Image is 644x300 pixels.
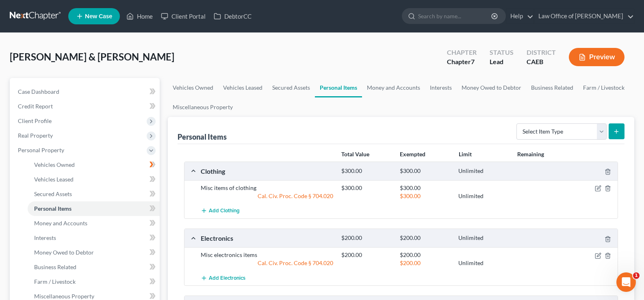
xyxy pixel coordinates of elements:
[197,184,337,192] div: Misc items of clothing
[337,184,396,192] div: $300.00
[197,251,337,259] div: Misc electronics items
[517,151,544,158] strong: Remaining
[11,99,160,114] a: Credit Report
[527,48,556,57] div: District
[490,57,514,67] div: Lead
[471,58,475,65] span: 7
[569,48,624,66] button: Preview
[218,78,267,97] a: Vehicles Leased
[400,151,425,158] strong: Exempted
[34,293,94,300] span: Miscellaneous Property
[34,278,76,285] span: Farm / Livestock
[18,132,53,139] span: Real Property
[18,117,52,124] span: Client Profile
[447,57,477,67] div: Chapter
[168,97,238,117] a: Miscellaneous Property
[396,192,454,200] div: $300.00
[490,48,514,57] div: Status
[157,9,210,24] a: Client Portal
[396,184,454,192] div: $300.00
[28,201,160,216] a: Personal Items
[28,187,160,201] a: Secured Assets
[209,275,245,281] span: Add Electronics
[578,78,629,97] a: Farm / Livestock
[28,216,160,231] a: Money and Accounts
[122,9,157,24] a: Home
[209,208,240,214] span: Add Clothing
[425,78,457,97] a: Interests
[337,251,396,259] div: $200.00
[28,245,160,260] a: Money Owed to Debtor
[396,259,454,267] div: $200.00
[168,78,218,97] a: Vehicles Owned
[337,234,396,242] div: $200.00
[337,167,396,175] div: $300.00
[459,151,472,158] strong: Limit
[34,161,75,168] span: Vehicles Owned
[11,84,160,99] a: Case Dashboard
[197,167,337,175] div: Clothing
[34,263,76,270] span: Business Related
[34,190,72,197] span: Secured Assets
[28,231,160,245] a: Interests
[34,205,72,212] span: Personal Items
[454,167,513,175] div: Unlimited
[396,234,454,242] div: $200.00
[396,167,454,175] div: $300.00
[201,203,240,218] button: Add Clothing
[34,220,87,227] span: Money and Accounts
[197,259,337,267] div: Cal. Civ. Proc. Code § 704.020
[457,78,526,97] a: Money Owed to Debtor
[34,234,56,241] span: Interests
[633,272,640,279] span: 1
[18,103,53,110] span: Credit Report
[315,78,362,97] a: Personal Items
[197,234,337,242] div: Electronics
[178,132,227,142] div: Personal Items
[28,274,160,289] a: Farm / Livestock
[210,9,256,24] a: DebtorCC
[34,249,94,256] span: Money Owed to Debtor
[396,251,454,259] div: $200.00
[341,151,369,158] strong: Total Value
[506,9,533,24] a: Help
[362,78,425,97] a: Money and Accounts
[34,176,74,183] span: Vehicles Leased
[527,57,556,67] div: CAEB
[201,270,245,285] button: Add Electronics
[447,48,477,57] div: Chapter
[418,9,492,24] input: Search by name...
[454,259,513,267] div: Unlimited
[28,158,160,172] a: Vehicles Owned
[526,78,578,97] a: Business Related
[616,272,636,292] iframe: Intercom live chat
[18,147,64,153] span: Personal Property
[454,234,513,242] div: Unlimited
[28,260,160,274] a: Business Related
[534,9,634,24] a: Law Office of [PERSON_NAME]
[28,172,160,187] a: Vehicles Leased
[267,78,315,97] a: Secured Assets
[454,192,513,200] div: Unlimited
[18,88,59,95] span: Case Dashboard
[10,51,174,63] span: [PERSON_NAME] & [PERSON_NAME]
[197,192,337,200] div: Cal. Civ. Proc. Code § 704.020
[85,13,112,19] span: New Case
